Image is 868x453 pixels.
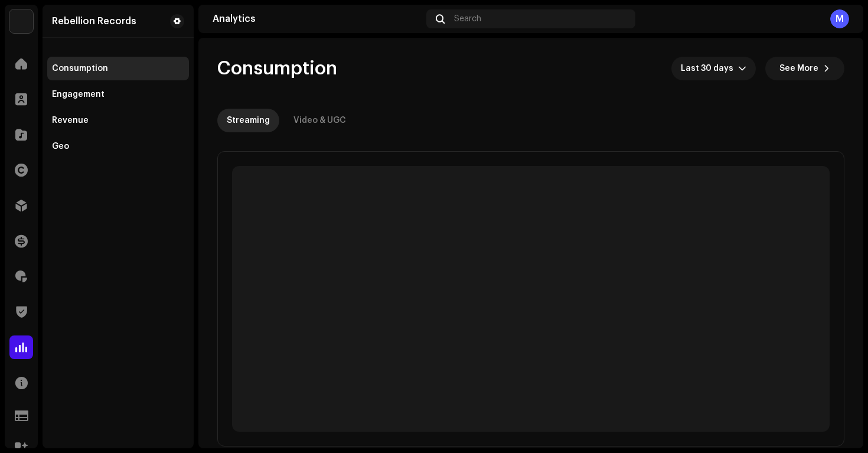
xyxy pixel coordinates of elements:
[217,57,337,80] span: Consumption
[47,57,189,80] re-m-nav-item: Consumption
[47,135,189,158] re-m-nav-item: Geo
[52,142,69,151] div: Geo
[52,64,108,73] div: Consumption
[9,9,33,33] img: 0a27ae49-a3ef-46d0-802e-d5a9711f0058
[454,14,481,24] span: Search
[52,17,136,26] div: Rebellion Records
[47,83,189,106] re-m-nav-item: Engagement
[52,116,89,125] div: Revenue
[765,57,844,80] button: See More
[779,57,818,80] span: See More
[293,109,346,132] div: Video & UGC
[213,14,422,24] div: Analytics
[738,57,746,80] div: dropdown trigger
[830,9,849,28] div: M
[227,109,270,132] div: Streaming
[47,109,189,132] re-m-nav-item: Revenue
[681,57,738,80] span: Last 30 days
[52,90,105,99] div: Engagement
